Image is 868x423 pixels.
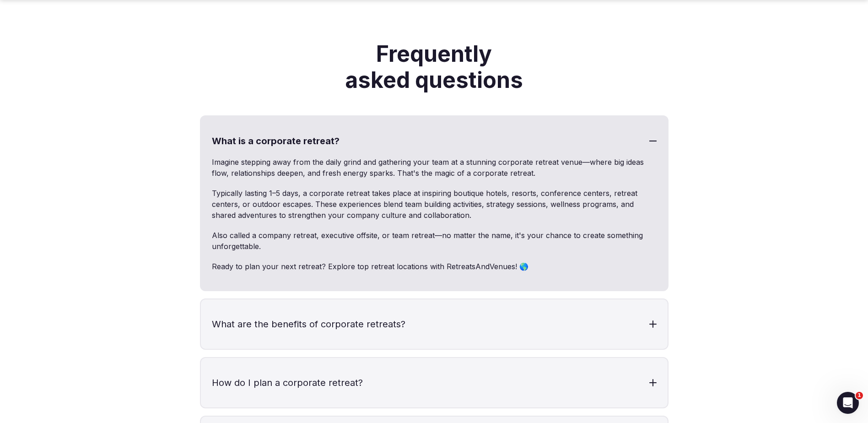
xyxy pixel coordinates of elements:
[212,157,657,179] p: Imagine stepping away from the daily grind and gathering your team at a stunning corporate retrea...
[201,299,668,349] h3: What are the benefits of corporate retreats?
[837,392,859,414] iframe: Intercom live chat
[212,230,657,252] p: Also called a company retreat, executive offsite, or team retreat—no matter the name, it's your c...
[856,392,863,399] span: 1
[212,188,657,221] p: Typically lasting 1–5 days, a corporate retreat takes place at inspiring boutique hotels, resorts...
[332,41,537,93] h2: Frequently asked questions
[201,116,668,166] h3: What is a corporate retreat?
[212,261,657,272] p: Ready to plan your next retreat? Explore top retreat locations with RetreatsAndVenues! 🌎
[201,358,668,407] h3: How do I plan a corporate retreat?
